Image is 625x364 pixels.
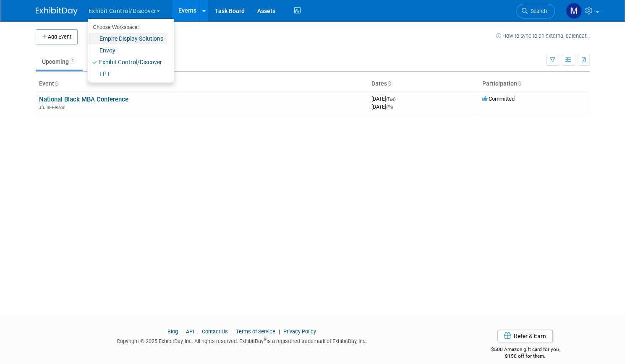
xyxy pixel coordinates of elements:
span: In-Person [47,105,68,110]
a: Sort by Event Name [54,80,58,87]
span: Committed [482,96,515,102]
a: Empire Display Solutions [88,33,167,44]
a: Search [516,4,555,18]
a: Privacy Policy [283,328,316,335]
img: In-Person Event [39,105,44,109]
a: FPT [88,68,167,80]
div: $150 off for them. [460,353,590,360]
button: Add Event [36,29,78,44]
span: Search [528,8,547,14]
a: Sort by Start Date [387,80,391,87]
th: Dates [368,77,479,91]
span: [DATE] [371,96,398,102]
img: Matt h [566,3,582,19]
span: | [179,328,185,335]
span: 1 [69,57,76,64]
a: Exhibit Control/Discover [88,56,167,68]
span: | [277,328,282,335]
a: Blog [167,328,178,335]
a: Terms of Service [236,328,275,335]
a: How to sync to an external calendar... [496,33,590,39]
th: Participation [479,77,590,91]
span: (Tue) [386,97,395,101]
div: $500 Amazon gift card for you, [460,341,590,360]
a: Past14 [84,54,119,70]
a: Sort by Participation Type [517,80,521,87]
div: Copyright © 2025 ExhibitDay, Inc. All rights reserved. ExhibitDay is a registered trademark of Ex... [36,335,448,345]
th: Event [36,77,368,91]
span: (Fri) [386,105,393,109]
span: | [195,328,201,335]
span: | [229,328,235,335]
li: Choose Workspace: [88,22,167,33]
a: Refer & Earn [497,330,553,342]
sup: ® [264,337,267,342]
img: ExhibitDay [36,7,78,16]
a: Upcoming1 [36,54,83,70]
span: - [397,96,398,102]
a: National Black MBA Conference [39,96,128,103]
a: API [186,328,194,335]
a: Envoy [88,44,167,56]
span: [DATE] [371,104,393,110]
a: Contact Us [202,328,228,335]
